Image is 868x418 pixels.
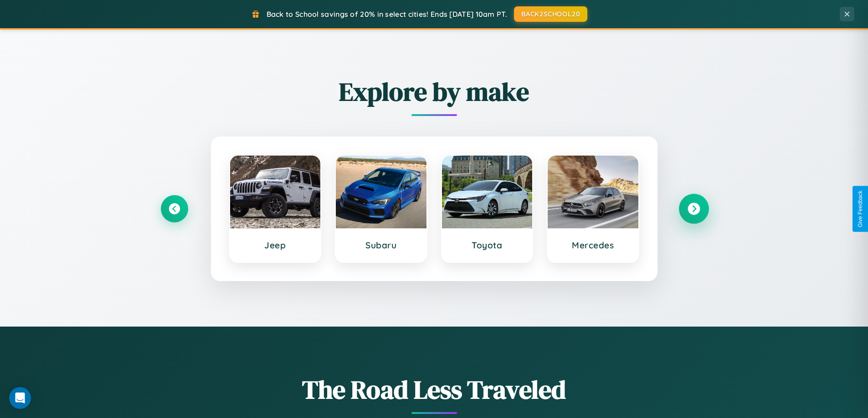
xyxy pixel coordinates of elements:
[161,372,708,407] h1: The Road Less Traveled
[557,240,629,251] h3: Mercedes
[9,387,31,409] div: Open Intercom Messenger
[514,6,587,22] button: BACK2SCHOOL20
[345,240,417,251] h3: Subaru
[451,240,524,251] h3: Toyota
[239,240,312,251] h3: Jeep
[857,191,863,227] div: Give Feedback
[267,10,507,19] span: Back to School savings of 20% in select cities! Ends [DATE] 10am PT.
[161,74,708,109] h2: Explore by make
